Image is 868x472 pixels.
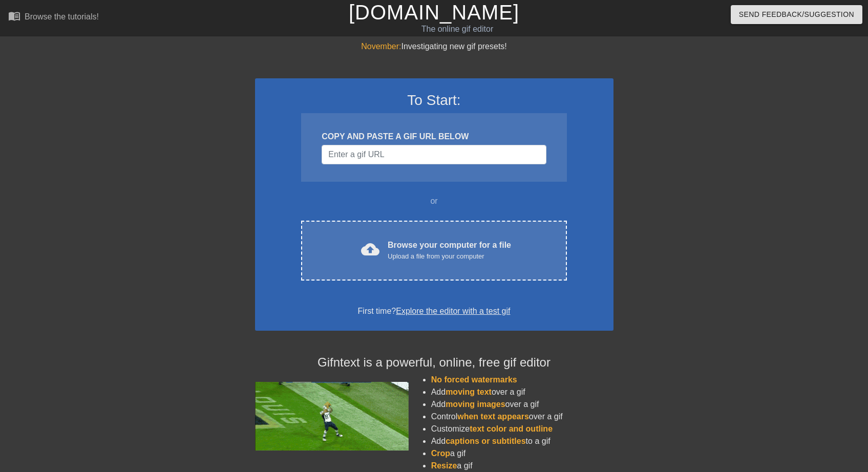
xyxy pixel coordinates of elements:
li: Add over a gif [431,398,613,411]
span: menu_book [8,10,20,22]
li: Control over a gif [431,411,613,423]
span: Send Feedback/Suggestion [739,8,854,21]
span: text color and outline [470,424,553,433]
div: Browse the tutorials! [25,12,99,21]
div: COPY AND PASTE A GIF URL BELOW [322,131,546,143]
h3: To Start: [268,92,600,109]
span: captions or subtitles [446,437,525,445]
li: Customize [431,423,613,435]
span: November: [361,42,401,51]
li: Add to a gif [431,435,613,447]
img: football_small.gif [255,382,409,450]
div: or [282,195,587,207]
div: Browse your computer for a file [388,239,511,262]
span: cloud_upload [361,240,379,259]
li: Add over a gif [431,386,613,398]
a: [DOMAIN_NAME] [349,1,519,24]
span: moving images [446,400,505,409]
div: The online gif editor [294,23,620,35]
h4: Gifntext is a powerful, online, free gif editor [255,355,613,370]
span: Resize [431,461,457,470]
div: First time? [268,305,600,317]
li: a gif [431,460,613,472]
span: No forced watermarks [431,375,517,384]
li: a gif [431,447,613,460]
button: Send Feedback/Suggestion [731,5,862,24]
div: Investigating new gif presets! [255,40,613,53]
input: Username [322,145,546,164]
div: Upload a file from your computer [388,251,511,262]
a: Explore the editor with a test gif [396,307,510,315]
span: when text appears [457,412,529,421]
a: Browse the tutorials! [8,10,99,26]
span: moving text [446,388,492,396]
span: Crop [431,449,450,458]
